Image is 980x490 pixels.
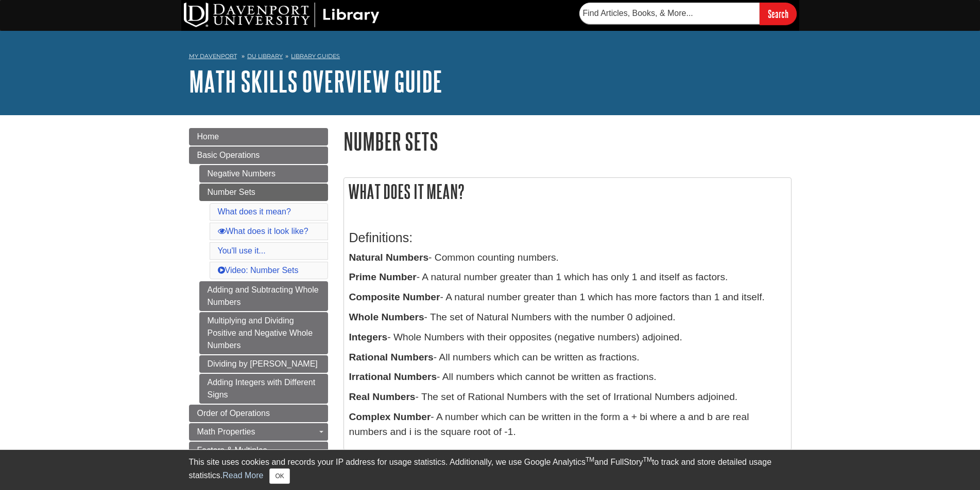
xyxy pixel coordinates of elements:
[189,405,328,422] a: Order of Operations
[184,3,380,27] img: DU Library
[349,310,786,325] p: - The set of Natural Numbers with the number 0 adjoined.
[349,332,388,342] b: Integers
[189,128,328,146] a: Home
[189,423,328,441] a: Math Properties
[199,281,328,311] a: Adding and Subtracting Whole Numbers
[197,151,260,159] span: Basic Operations
[189,65,442,97] a: Math Skills Overview Guide
[579,3,760,24] input: Find Articles, Books, & More...
[291,52,340,60] a: Library Guides
[349,352,434,362] b: Rational Numbers
[269,468,289,484] button: Close
[199,374,328,404] a: Adding Integers with Different Signs
[349,330,786,345] p: - Whole Numbers with their opposites (negative numbers) adjoined.
[349,391,416,402] b: Real Numbers
[218,207,291,216] a: What does it mean?
[579,3,797,25] form: Searches DU Library's articles, books, and more
[349,230,786,245] h3: Definitions:
[189,49,792,66] nav: breadcrumb
[349,252,429,263] b: Natural Numbers
[349,290,786,305] p: - A natural number greater than 1 which has more factors than 1 and itself.
[343,128,792,154] h1: Number Sets
[197,446,267,455] span: Factors & Multiples
[199,184,328,201] a: Number Sets
[349,411,431,422] b: Complex Number
[189,52,237,61] a: My Davenport
[349,250,786,265] p: - Common counting numbers.
[189,456,792,484] div: This site uses cookies and records your IP address for usage statistics. Additionally, we use Goo...
[218,266,299,275] a: Video: Number Sets
[349,312,424,322] b: Whole Numbers
[199,312,328,354] a: Multiplying and Dividing Positive and Negative Whole Numbers
[349,390,786,405] p: - The set of Rational Numbers with the set of Irrational Numbers adjoined.
[349,350,786,365] p: - All numbers which can be written as fractions.
[197,132,219,141] span: Home
[760,3,797,25] input: Search
[218,246,266,255] a: You'll use it...
[247,52,283,60] a: DU Library
[197,427,255,436] span: Math Properties
[344,178,791,205] h2: What does it mean?
[199,165,328,183] a: Negative Numbers
[218,227,308,235] a: What does it look like?
[586,456,594,463] sup: TM
[643,456,652,463] sup: TM
[197,409,270,418] span: Order of Operations
[349,270,786,285] p: - A natural number greater than 1 which has only 1 and itself as factors.
[349,371,437,382] b: Irrational Numbers
[349,271,417,282] b: Prime Number
[349,292,440,302] b: Composite Number
[349,370,786,385] p: - All numbers which cannot be written as fractions.
[222,471,263,480] a: Read More
[199,355,328,373] a: Dividing by [PERSON_NAME]
[349,410,786,440] p: - A number which can be written in the form a + bi where a and b are real numbers and i is the sq...
[189,147,328,164] a: Basic Operations
[189,442,328,459] a: Factors & Multiples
